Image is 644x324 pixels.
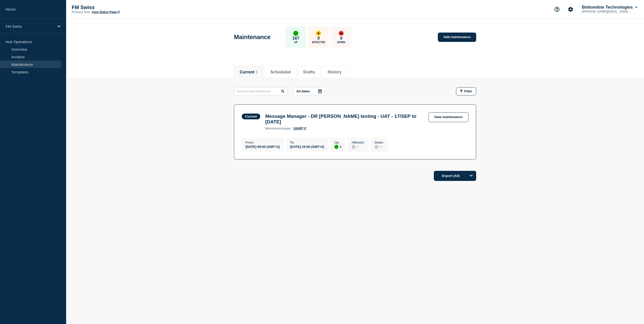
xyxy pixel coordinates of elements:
div: disabled [374,145,379,149]
a: 140497 [293,127,306,130]
p: page [265,127,291,130]
p: Down [337,41,345,44]
span: 1 [255,70,258,74]
div: 0 [352,144,364,149]
p: Down : [374,141,384,144]
p: To : [290,141,324,144]
div: Current [245,115,257,118]
p: Primary Hub [72,10,90,14]
button: All dates [293,87,325,95]
div: [DATE] 09:00 (GMT+2) [246,144,280,149]
div: 1 [334,144,341,149]
span: Filter [464,89,472,93]
p: FM Swiss [6,24,54,29]
p: All dates [296,89,310,93]
div: down [339,31,344,36]
div: disabled [352,145,356,149]
p: FM Swiss [72,5,173,10]
button: Bottomline Technologies [581,5,638,10]
p: Up [294,41,298,44]
input: Search maintenances [234,87,287,95]
h1: Maintenance [234,34,271,41]
button: Options [466,171,476,181]
p: Up : [334,141,341,144]
a: View Status Page [92,10,120,14]
button: Scheduled [270,70,291,74]
p: 0 [340,36,342,41]
div: [DATE] 18:00 (GMT+2) [290,144,324,149]
p: From : [246,141,280,144]
a: Add maintenance [438,33,476,42]
button: History [328,70,341,74]
p: Affected : [352,141,364,144]
button: Account settings [565,4,576,15]
div: 0 [374,144,384,149]
p: 167 [292,36,299,41]
p: [PERSON_NAME][EMAIL_ADDRESS][DOMAIN_NAME] [581,10,633,13]
p: Affected [312,41,325,44]
span: maintenance [265,127,284,130]
h3: Message Manager - DR [PERSON_NAME] testing - UAT - 17/SEP to [DATE] [265,114,423,125]
a: View maintenance [428,112,468,122]
button: Support [552,4,562,15]
p: 0 [317,36,320,41]
button: Filter [456,87,476,95]
button: Drafts [303,70,315,74]
div: affected [316,31,321,36]
div: up [293,31,298,36]
div: up [334,145,338,149]
button: Current 1 [240,70,258,74]
button: Export (All) [434,171,476,181]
